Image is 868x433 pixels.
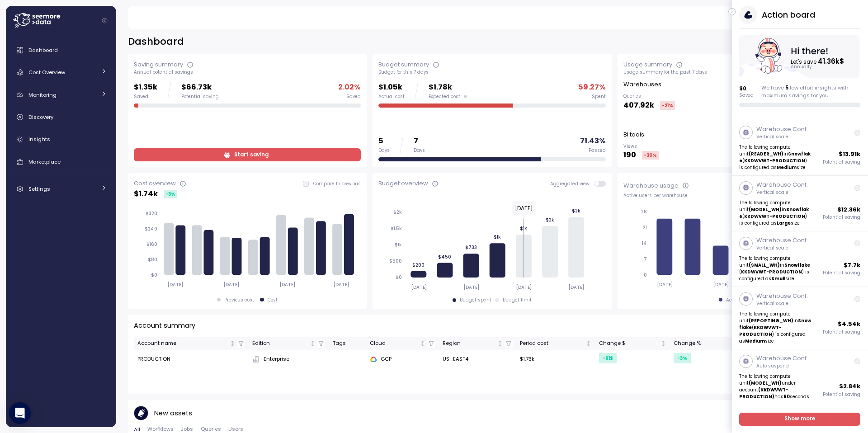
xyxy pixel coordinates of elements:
[756,245,808,251] p: Vertical scale
[134,179,176,188] div: Cost overview
[378,94,405,100] div: Actual cost
[268,297,278,303] div: Cost
[228,427,243,432] span: Users
[134,427,140,432] span: All
[370,355,435,363] div: GCP
[756,363,808,369] p: Auto suspend
[9,131,113,149] a: Insights
[234,149,269,161] span: Start saving
[732,176,868,231] a: Warehouse Conf.Vertical scaleThe following compute unit(MODEL_WH)inSnowflake(KKDWVWT-PRODUCTION) ...
[145,226,157,232] tspan: $240
[252,339,308,348] div: Edition
[740,318,811,330] strong: Snowflake
[134,60,183,69] div: Saving summary
[167,282,183,287] tspan: [DATE]
[249,337,329,350] th: EditionNot sorted
[784,394,790,400] strong: 60
[334,282,349,287] tspan: [DATE]
[9,63,113,81] a: Cost Overview
[9,41,113,59] a: Dashboard
[181,81,219,94] p: $66.73k
[28,47,58,54] span: Dashboard
[740,151,811,164] strong: Snowflake
[756,354,808,363] p: Warehouse Conf.
[644,256,647,262] tspan: 7
[439,350,516,368] td: US_EAST4
[134,81,157,94] p: $1.35k
[146,241,157,247] tspan: $160
[223,282,239,287] tspan: [DATE]
[740,255,812,282] p: The following compute unit in ( ) is configured as size
[761,84,861,99] div: We have low effort insights with maximum savings for you
[389,258,402,264] tspan: $500
[378,135,390,147] p: 5
[520,339,584,348] div: Period cost
[777,220,791,226] strong: Large
[589,147,606,154] div: Passed
[823,159,861,165] p: Potential saving
[443,339,495,348] div: Region
[745,158,806,164] strong: KKDWVWT-PRODUCTION
[460,297,491,303] div: Budget spent
[740,207,809,219] strong: Snowflake
[147,427,174,432] span: Worfklows
[674,353,691,363] div: -3 %
[785,413,816,425] span: Show more
[660,340,666,347] div: Not sorted
[516,284,532,290] tspan: [DATE]
[839,150,861,159] p: $ 13.91k
[378,60,429,69] div: Budget summary
[412,262,425,268] tspan: $200
[740,387,789,400] strong: (KKDWVWT-PRODUCTION)
[346,94,361,100] div: Saved
[395,242,402,248] tspan: $1k
[756,180,808,189] p: Warehouse Conf.
[28,113,53,121] span: Discovery
[181,94,219,100] div: Potential saving
[726,297,755,303] div: Active users
[99,17,110,24] button: Collapse navigation
[151,272,157,278] tspan: $0
[713,282,729,287] tspan: [DATE]
[280,282,296,287] tspan: [DATE]
[756,301,808,307] p: Vertical scale
[660,101,675,110] div: -21 %
[370,339,419,348] div: Cloud
[740,144,812,171] p: The following compute unit in ( ) is configured as size
[264,355,289,363] span: Enterprise
[181,427,193,432] span: Jobs
[494,234,501,240] tspan: $1k
[756,292,808,301] p: Warehouse Conf.
[134,188,158,200] p: $ 1.74k
[28,69,65,76] span: Cost Overview
[674,339,735,348] div: Change %
[623,69,850,75] div: Usage summary for the past 7 days
[762,9,815,20] h3: Action board
[128,35,184,48] h2: Dashboard
[393,209,402,215] tspan: $2k
[749,318,794,324] strong: (REPORTING_WH)
[623,60,672,69] div: Usage summary
[749,151,784,157] strong: (READER_WH)
[740,311,812,345] p: The following compute unit in ( ) is configured as size
[732,231,868,287] a: Warehouse Conf.Vertical scaleThe following compute unit(SMALL_WH)inSnowflake(KKDWVWT-PRODUCTION) ...
[740,85,754,92] p: $ 0
[599,339,659,348] div: Change $
[592,94,606,100] div: Spent
[756,236,808,245] p: Warehouse Conf.
[465,245,477,250] tspan: $733
[9,86,113,104] a: Monitoring
[134,320,195,331] p: Account summary
[338,81,361,94] p: 2.02 %
[9,180,113,198] a: Settings
[641,209,647,215] tspan: 28
[585,340,592,347] div: Not sorted
[515,204,533,212] text: [DATE]
[756,134,808,140] p: Vertical scale
[745,338,765,344] strong: Medium
[623,99,654,112] p: 407.92k
[411,284,427,290] tspan: [DATE]
[134,337,249,350] th: Account nameNot sorted
[838,205,861,214] p: $ 12.36k
[670,337,746,350] th: Change %Not sorted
